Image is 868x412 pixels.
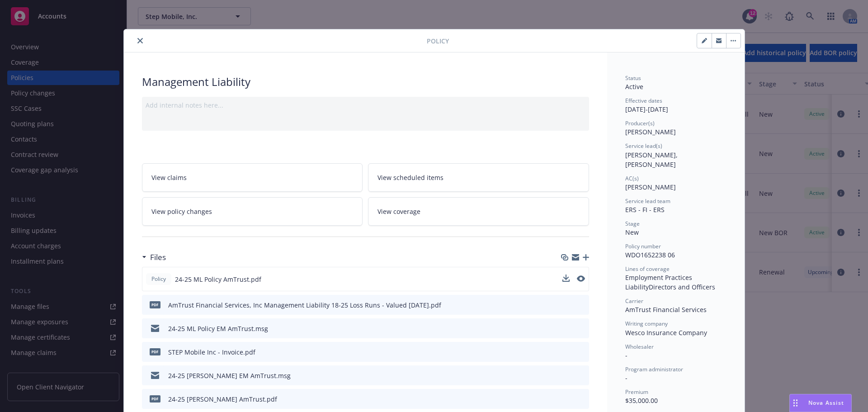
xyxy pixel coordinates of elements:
[150,275,168,283] span: Policy
[577,275,585,282] button: preview file
[563,324,570,333] button: download file
[789,394,852,412] button: Nova Assist
[625,388,648,396] span: Premium
[625,197,670,205] span: Service lead team
[577,347,585,357] button: preview file
[625,251,675,259] span: WDO1652238 06
[625,220,640,227] span: Stage
[790,394,801,412] div: Drag to move
[577,300,585,310] button: preview file
[563,300,570,310] button: download file
[368,163,589,192] a: View scheduled items
[625,328,707,337] span: Wesco Insurance Company
[168,300,441,310] div: AmTrust Financial Services, Inc Management Liability 18-25 Loss Runs - Valued [DATE].pdf
[142,197,363,226] a: View policy changes
[377,207,420,216] span: View coverage
[146,100,585,110] div: Add internal notes here...
[625,82,643,91] span: Active
[150,395,160,402] span: pdf
[625,297,643,305] span: Carrier
[625,128,676,136] span: [PERSON_NAME]
[563,347,570,357] button: download file
[808,399,844,407] span: Nova Assist
[625,396,658,405] span: $35,000.00
[625,151,679,169] span: [PERSON_NAME], [PERSON_NAME]
[625,351,627,360] span: -
[625,205,665,214] span: ERS - FI - ERS
[563,394,570,404] button: download file
[625,365,683,373] span: Program administrator
[562,275,570,284] button: download file
[150,251,166,263] h3: Files
[142,163,363,192] a: View claims
[151,173,187,182] span: View claims
[625,265,670,273] span: Lines of coverage
[625,374,627,382] span: -
[175,275,261,284] span: 24-25 ML Policy AmTrust.pdf
[377,173,443,182] span: View scheduled items
[142,74,589,90] div: Management Liability
[625,242,661,250] span: Policy number
[562,275,570,282] button: download file
[625,175,639,182] span: AC(s)
[577,275,585,284] button: preview file
[168,347,255,357] div: STEP Mobile Inc - Invoice.pdf
[142,251,166,263] div: Files
[625,228,639,237] span: New
[150,301,160,308] span: pdf
[625,305,707,314] span: AmTrust Financial Services
[625,183,676,191] span: [PERSON_NAME]
[168,371,291,380] div: 24-25 [PERSON_NAME] EM AmTrust.msg
[625,142,662,150] span: Service lead(s)
[577,394,585,404] button: preview file
[577,371,585,380] button: preview file
[168,324,268,333] div: 24-25 ML Policy EM AmTrust.msg
[577,324,585,333] button: preview file
[150,348,160,355] span: pdf
[135,35,146,46] button: close
[649,283,715,291] span: Directors and Officers
[625,119,655,127] span: Producer(s)
[625,273,694,291] span: Employment Practices Liability
[427,36,449,46] span: Policy
[625,320,668,327] span: Writing company
[625,97,662,104] span: Effective dates
[625,97,726,114] div: [DATE] - [DATE]
[563,371,570,380] button: download file
[625,343,654,350] span: Wholesaler
[368,197,589,226] a: View coverage
[151,207,212,216] span: View policy changes
[168,394,277,404] div: 24-25 [PERSON_NAME] AmTrust.pdf
[625,74,641,82] span: Status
